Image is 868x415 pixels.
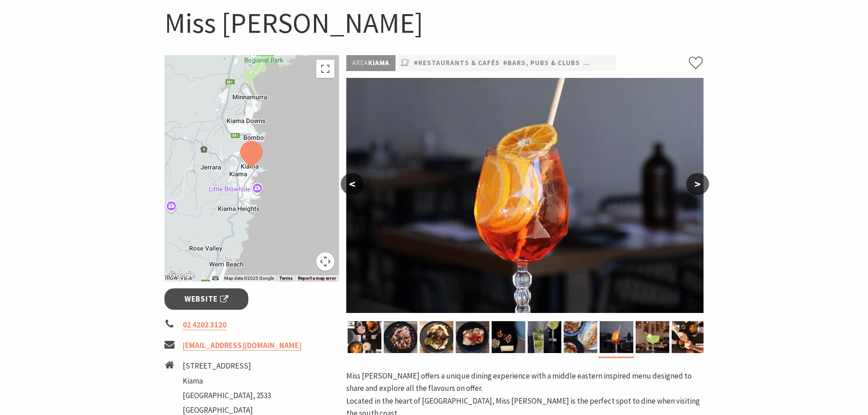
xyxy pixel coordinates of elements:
[185,293,228,305] span: Website
[316,252,334,271] button: Map camera controls
[346,370,704,395] div: Miss [PERSON_NAME] offers a unique dining experience with a middle eastern inspired menu designed...
[183,360,271,372] li: [STREET_ADDRESS]
[164,5,704,41] h1: Miss [PERSON_NAME]
[341,173,364,195] button: <
[686,173,709,195] button: >
[183,340,302,351] a: [EMAIL_ADDRESS][DOMAIN_NAME]
[352,58,368,67] span: Area
[183,375,271,387] li: Kiama
[183,389,271,402] li: [GEOGRAPHIC_DATA], 2533
[164,288,249,310] a: Website
[316,60,334,78] button: Toggle fullscreen view
[279,276,293,281] a: Terms (opens in new tab)
[167,270,197,282] a: Open this area in Google Maps (opens a new window)
[183,320,226,330] a: 02 4202 3120
[346,55,395,71] p: Kiama
[298,276,336,281] a: Report a map error
[167,270,197,282] img: Google
[212,275,219,282] button: Keyboard shortcuts
[414,57,500,69] a: #Restaurants & Cafés
[503,57,580,69] a: #Bars, Pubs & Clubs
[224,276,274,281] span: Map data ©2025 Google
